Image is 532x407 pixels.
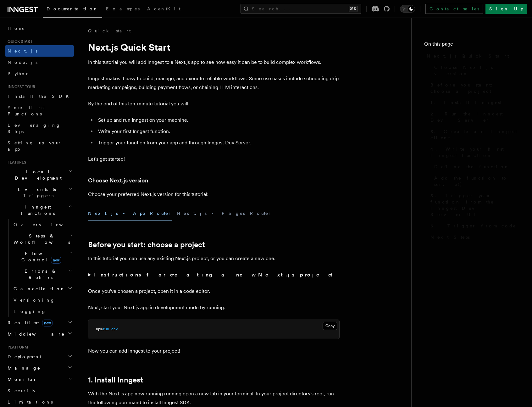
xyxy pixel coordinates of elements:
li: Write your first Inngest function. [96,127,340,136]
a: Your first Functions [5,102,74,120]
span: Monitor [5,376,37,382]
span: npm [96,327,103,331]
span: Define the function [434,164,509,170]
span: new [42,320,53,326]
a: Examples [102,2,143,17]
span: Python [8,71,30,76]
span: Add the function to serve() [434,175,519,187]
a: Python [5,68,74,79]
a: Leveraging Steps [5,120,74,137]
div: Inngest Functions [5,219,74,317]
p: With the Next.js app now running running open a new tab in your terminal. In your project directo... [88,389,340,407]
button: Search...⌘K [241,4,361,14]
span: Examples [106,6,140,11]
span: 2. Run the Inngest Dev Server [430,111,519,123]
strong: Instructions for creating a new Next.js project [93,272,335,278]
li: Set up and run Inngest on your machine. [96,116,340,125]
a: Next.js Quick Start [424,50,519,62]
button: Local Development [5,166,74,184]
span: 1. Install Inngest [430,99,502,106]
a: Before you start: choose a project [88,240,205,249]
span: Choose Next.js version [434,64,519,77]
p: In this tutorial you will add Inngest to a Next.js app to see how easy it can be to build complex... [88,58,340,67]
span: Documentation [47,6,98,11]
span: 5. Trigger your function from the Inngest Dev Server UI [430,192,519,218]
span: Deployment [5,354,42,360]
span: Manage [5,365,41,371]
p: Once you've chosen a project, open it in a code editor. [88,287,340,296]
button: Copy [323,322,337,330]
span: Next.js Quick Start [427,53,509,59]
p: By the end of this ten-minute tutorial you will: [88,99,340,108]
span: Before you start: choose a project [430,82,519,94]
li: Trigger your function from your app and through Inngest Dev Server. [96,138,340,147]
span: dev [111,327,118,331]
a: 5. Trigger your function from the Inngest Dev Server UI [428,190,519,220]
a: Before you start: choose a project [428,79,519,97]
a: Install the SDK [5,91,74,102]
a: Choose Next.js version [88,176,148,185]
span: Next Steps [430,234,470,240]
button: Inngest Functions [5,201,74,219]
span: Node.js [8,60,37,65]
span: Inngest tour [5,84,35,89]
span: Cancellation [11,286,65,292]
p: Let's get started! [88,155,340,164]
span: run [103,327,109,331]
a: 4. Write your first Inngest function [428,143,519,161]
p: Now you can add Inngest to your project! [88,347,340,355]
span: Overview [14,222,78,227]
a: Logging [11,306,74,317]
p: Next, start your Next.js app in development mode by running: [88,303,340,312]
button: Manage [5,362,74,374]
p: Choose your preferred Next.js version for this tutorial: [88,190,340,199]
a: 1. Install Inngest [428,97,519,108]
span: Local Development [5,169,69,181]
span: Flow Control [11,250,69,263]
h1: Next.js Quick Start [88,42,340,53]
a: 2. Run the Inngest Dev Server [428,108,519,126]
button: Cancellation [11,283,74,294]
button: Realtimenew [5,317,74,328]
p: In this tutorial you can use any existing Next.js project, or you can create a new one. [88,254,340,263]
a: Add the function to serve() [432,172,519,190]
span: AgentKit [147,6,180,11]
span: 3. Create an Inngest client [430,128,519,141]
a: AgentKit [143,2,184,17]
span: Leveraging Steps [8,123,61,134]
button: Middleware [5,328,74,340]
a: Security [5,385,74,396]
span: 4. Write your first Inngest function [430,146,519,159]
span: Next.js [8,48,37,53]
span: Versioning [14,298,55,303]
a: Choose Next.js version [432,62,519,79]
span: Steps & Workflows [11,233,70,245]
span: Limitations [8,399,53,404]
span: Quick start [5,39,32,44]
span: Install the SDK [8,94,73,99]
span: Logging [14,309,46,314]
a: Contact sales [425,4,483,14]
button: Errors & Retries [11,265,74,283]
a: Quick start [88,28,131,34]
a: Next Steps [428,231,519,243]
span: Events & Triggers [5,186,69,199]
span: Features [5,160,26,165]
span: new [51,257,61,264]
button: Flow Controlnew [11,248,74,265]
span: Setting up your app [8,140,62,152]
a: Sign Up [485,4,527,14]
a: Next.js [5,45,74,57]
a: Node.js [5,57,74,68]
span: Your first Functions [8,105,45,116]
p: Inngest makes it easy to build, manage, and execute reliable workflows. Some use cases include sc... [88,74,340,92]
a: Define the function [432,161,519,172]
a: 3. Create an Inngest client [428,126,519,143]
kbd: ⌘K [349,6,357,12]
a: Home [5,23,74,34]
span: 6. Trigger from code [430,223,516,229]
span: Middleware [5,331,65,337]
a: 1. Install Inngest [88,376,143,384]
a: Setting up your app [5,137,74,155]
button: Deployment [5,351,74,362]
